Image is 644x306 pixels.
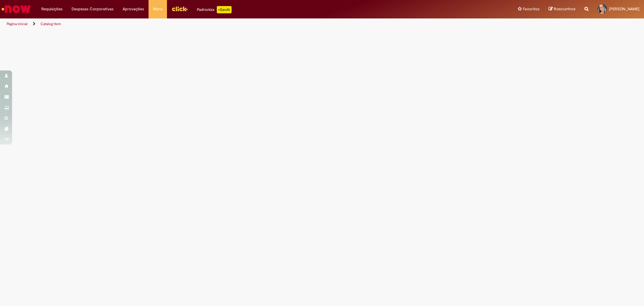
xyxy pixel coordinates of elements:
p: +GenAi [217,6,232,13]
ul: Trilhas de página [5,18,425,30]
span: More [153,6,162,12]
a: Rascunhos [549,6,575,12]
span: Aprovações [123,6,144,12]
a: Página inicial [7,21,27,26]
a: Catalog Item [40,21,61,26]
span: Requisições [41,6,62,12]
span: Despesas Corporativas [72,6,114,12]
img: ServiceNow [1,3,32,15]
div: Padroniza [197,6,232,13]
span: Favoritos [523,6,540,12]
span: Rascunhos [554,6,575,12]
img: click_logo_yellow_360x200.png [171,4,188,13]
span: [PERSON_NAME] [609,6,639,11]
